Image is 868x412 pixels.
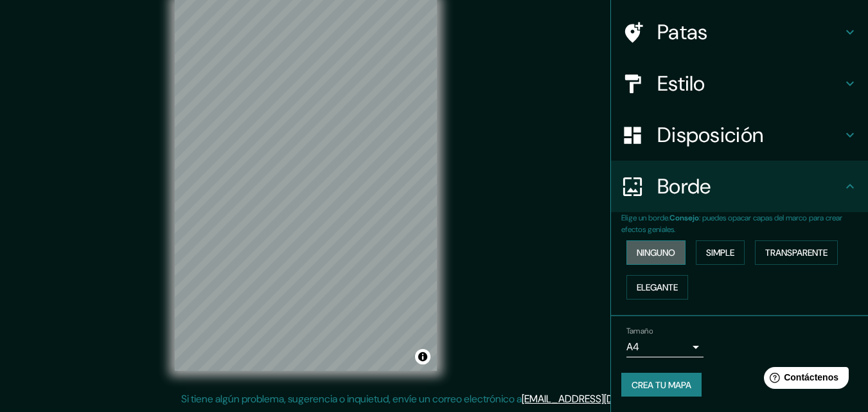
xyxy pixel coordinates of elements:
[696,240,745,265] button: Simple
[621,373,702,397] button: Crea tu mapa
[637,282,678,293] font: Elegante
[637,247,675,258] font: Ninguno
[754,362,854,398] iframe: Lanzador de widgets de ayuda
[657,19,708,46] font: Patas
[611,58,868,109] div: Estilo
[621,213,669,223] font: Elige un borde.
[657,121,763,148] font: Disposición
[181,392,522,406] font: Si tiene algún problema, sugerencia o inquietud, envíe un correo electrónico a
[626,240,686,265] button: Ninguno
[657,70,705,97] font: Estilo
[626,337,704,357] div: A4
[669,213,699,223] font: Consejo
[611,161,868,212] div: Borde
[706,247,734,258] font: Simple
[632,379,691,391] font: Crea tu mapa
[415,349,430,364] button: Activar o desactivar atribución
[626,340,639,354] font: A4
[765,247,828,258] font: Transparente
[611,109,868,161] div: Disposición
[626,326,653,336] font: Tamaño
[626,275,688,300] button: Elegante
[657,173,711,200] font: Borde
[621,213,842,235] font: : puedes opacar capas del marco para crear efectos geniales.
[611,6,868,58] div: Patas
[522,392,680,406] a: [EMAIL_ADDRESS][DOMAIN_NAME]
[755,240,838,265] button: Transparente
